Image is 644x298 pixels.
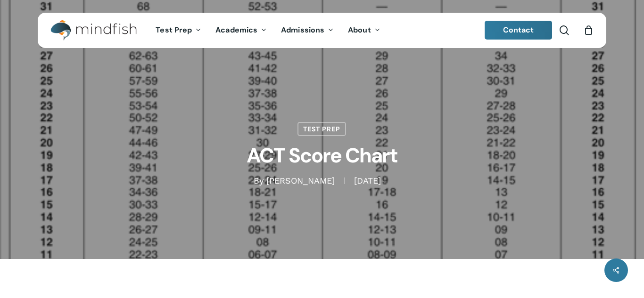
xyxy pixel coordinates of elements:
[344,177,390,184] span: [DATE]
[149,13,387,48] nav: Main Menu
[266,176,335,185] a: [PERSON_NAME]
[215,25,257,35] span: Academics
[149,26,208,34] a: Test Prep
[254,177,264,184] span: By
[156,25,192,35] span: Test Prep
[38,13,606,48] header: Main Menu
[208,26,274,34] a: Academics
[341,26,388,34] a: About
[503,25,534,35] span: Contact
[86,136,558,175] h1: ACT Score Chart
[274,26,341,34] a: Admissions
[485,21,553,40] a: Contact
[348,25,371,35] span: About
[281,25,324,35] span: Admissions
[297,122,346,136] a: Test Prep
